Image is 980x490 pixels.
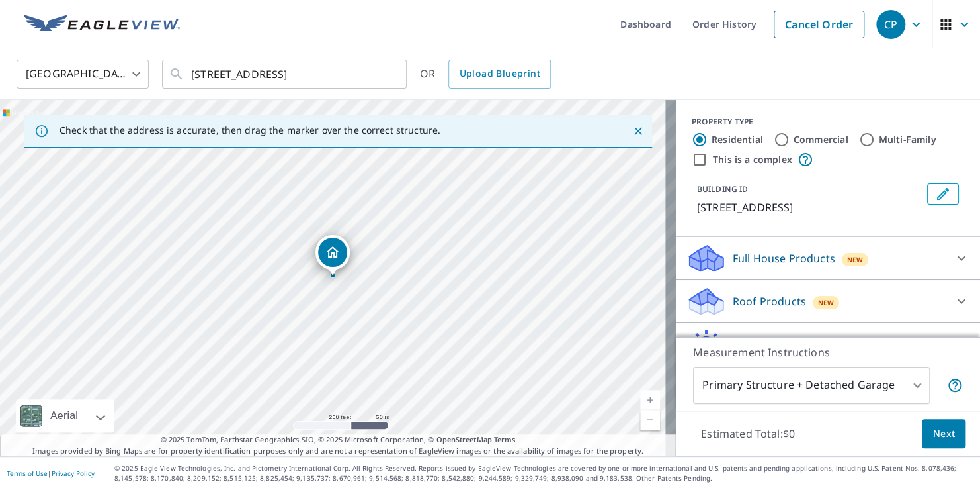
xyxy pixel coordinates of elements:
[640,390,660,410] a: Current Level 17, Zoom In
[733,293,806,309] p: Roof Products
[733,250,835,266] p: Full House Products
[60,124,440,136] p: Check that the address is accurate, then drag the marker over the correct structure.
[713,153,792,166] label: This is a complex
[690,419,805,448] p: Estimated Total: $0
[693,344,963,360] p: Measurement Instructions
[494,434,516,444] a: Terms
[932,426,955,442] span: Next
[712,133,763,146] label: Residential
[16,399,114,432] div: Aerial
[315,235,350,276] div: Dropped pin, building 1, Residential property, 3 Clearview Ct Lemont, IL 60439
[17,56,149,93] div: [GEOGRAPHIC_DATA]
[161,434,516,446] span: © 2025 TomTom, Earthstar Geographics SIO, © 2025 Microsoft Corporation, ©
[947,377,963,393] span: Your report will include the primary structure and a detached garage if one exists.
[640,410,660,430] a: Current Level 17, Zoom Out
[879,133,936,146] label: Multi-Family
[847,254,864,265] span: New
[420,60,551,89] div: OR
[114,464,973,483] p: © 2025 Eagle View Technologies, Inc. and Pictometry International Corp. All Rights Reserved. Repo...
[191,56,380,93] input: Search by address or latitude-longitude
[686,285,969,317] div: Roof ProductsNew
[686,328,969,360] div: Solar ProductsNew
[774,11,864,38] a: Cancel Order
[818,297,835,308] span: New
[922,419,965,449] button: Next
[630,122,647,140] button: Close
[693,367,930,404] div: Primary Structure + Detached Garage
[7,469,48,478] a: Terms of Use
[697,199,922,215] p: [STREET_ADDRESS]
[876,10,905,39] div: CP
[7,469,95,477] p: |
[927,183,959,205] button: Edit building 1
[794,133,848,146] label: Commercial
[448,60,550,89] a: Upload Blueprint
[692,116,964,128] div: PROPERTY TYPE
[52,469,95,478] a: Privacy Policy
[24,15,180,34] img: EV Logo
[436,434,491,444] a: OpenStreetMap
[686,242,969,274] div: Full House ProductsNew
[697,183,748,195] p: BUILDING ID
[46,399,82,432] div: Aerial
[459,66,540,82] span: Upload Blueprint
